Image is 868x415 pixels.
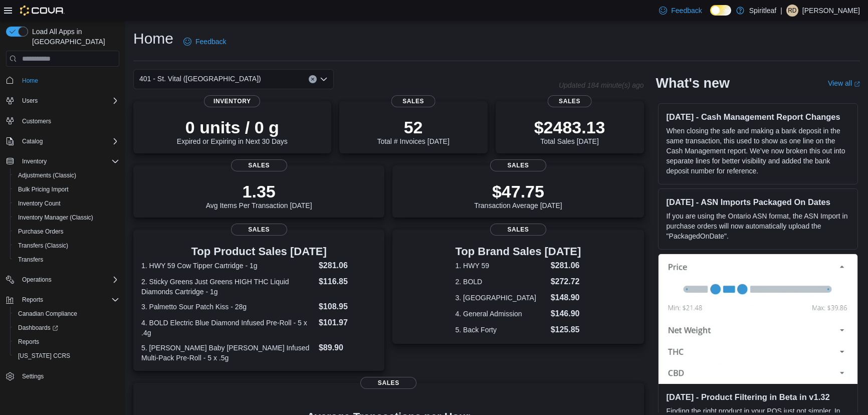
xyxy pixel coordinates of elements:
[231,224,287,236] span: Sales
[14,254,47,266] a: Transfers
[551,324,581,336] dd: $125.85
[2,94,123,108] button: Users
[14,254,119,266] span: Transfers
[802,5,860,17] p: [PERSON_NAME]
[456,277,547,287] dt: 2. BOLD
[2,293,123,307] button: Reports
[656,75,730,91] h2: What's new
[6,69,119,409] nav: Complex example
[141,302,315,312] dt: 3. Palmetto Sour Patch Kiss - 28g
[141,261,315,271] dt: 1. HWY 59 Cow Tipper Cartridge - 1g
[18,294,47,306] button: Reports
[22,137,43,145] span: Catalog
[22,296,43,304] span: Reports
[377,117,449,145] div: Total # Invoices [DATE]
[10,349,123,363] button: [US_STATE] CCRS
[828,79,860,87] a: View allExternal link
[18,214,93,222] span: Inventory Manager (Classic)
[22,157,47,165] span: Inventory
[133,29,173,49] h1: Home
[547,95,592,107] span: Sales
[18,95,119,107] span: Users
[655,1,706,21] a: Feedback
[319,276,376,288] dd: $116.85
[18,115,119,127] span: Customers
[14,226,119,238] span: Purchase Orders
[18,185,69,193] span: Bulk Pricing Import
[391,95,436,107] span: Sales
[179,32,230,52] a: Feedback
[456,309,547,319] dt: 4. General Admission
[14,197,119,210] span: Inventory Count
[10,196,123,211] button: Inventory Count
[14,322,62,334] a: Dashboards
[141,343,315,363] dt: 5. [PERSON_NAME] Baby [PERSON_NAME] Infused Multi-Pack Pre-Roll - 5 x .5g
[474,181,562,201] p: $47.75
[559,81,644,89] p: Updated 184 minute(s) ago
[2,134,123,148] button: Catalog
[18,310,77,318] span: Canadian Compliance
[667,392,849,402] h3: [DATE] - Product Filtering in Beta in v1.32
[14,197,65,210] a: Inventory Count
[14,183,73,195] a: Bulk Pricing Import
[204,95,260,107] span: Inventory
[456,246,581,258] h3: Top Brand Sales [DATE]
[10,182,123,196] button: Bulk Pricing Import
[18,74,119,86] span: Home
[14,350,74,362] a: [US_STATE] CCRS
[749,5,776,17] p: Spiritleaf
[206,181,312,210] div: Avg Items Per Transaction [DATE]
[22,276,52,284] span: Operations
[10,321,123,335] a: Dashboards
[667,211,849,241] p: If you are using the Ontario ASN format, the ASN Import in purchase orders will now automatically...
[10,211,123,225] button: Inventory Manager (Classic)
[18,242,68,250] span: Transfers (Classic)
[18,115,55,127] a: Customers
[10,239,123,253] button: Transfers (Classic)
[14,226,68,238] a: Purchase Orders
[18,75,42,87] a: Home
[319,342,376,354] dd: $89.90
[18,256,43,264] span: Transfers
[2,114,123,128] button: Customers
[551,260,581,272] dd: $281.06
[319,260,376,272] dd: $281.06
[319,317,376,329] dd: $101.97
[551,276,581,288] dd: $272.72
[10,225,123,239] button: Purchase Orders
[22,77,38,85] span: Home
[18,171,76,179] span: Adjustments (Classic)
[490,224,546,236] span: Sales
[710,5,731,16] input: Dark Mode
[14,322,119,334] span: Dashboards
[18,228,64,236] span: Purchase Orders
[18,155,119,167] span: Inventory
[22,117,51,125] span: Customers
[534,117,605,145] div: Total Sales [DATE]
[177,117,288,145] div: Expired or Expiring in Next 30 Days
[18,338,39,346] span: Reports
[456,325,547,335] dt: 5. Back Forty
[456,293,547,303] dt: 3. [GEOGRAPHIC_DATA]
[551,308,581,320] dd: $146.90
[667,126,849,176] p: When closing the safe and making a bank deposit in the same transaction, this used to show as one...
[18,135,119,147] span: Catalog
[177,117,288,137] p: 0 units / 0 g
[319,301,376,313] dd: $108.95
[18,95,42,107] button: Users
[780,5,782,17] p: |
[377,117,449,137] p: 52
[14,350,119,362] span: Washington CCRS
[788,5,796,17] span: RD
[474,181,562,210] div: Transaction Average [DATE]
[10,168,123,182] button: Adjustments (Classic)
[18,274,119,286] span: Operations
[10,335,123,349] button: Reports
[667,197,849,207] h3: [DATE] - ASN Imports Packaged On Dates
[14,212,97,224] a: Inventory Manager (Classic)
[667,112,849,122] h3: [DATE] - Cash Management Report Changes
[2,273,123,287] button: Operations
[2,154,123,168] button: Inventory
[22,372,44,380] span: Settings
